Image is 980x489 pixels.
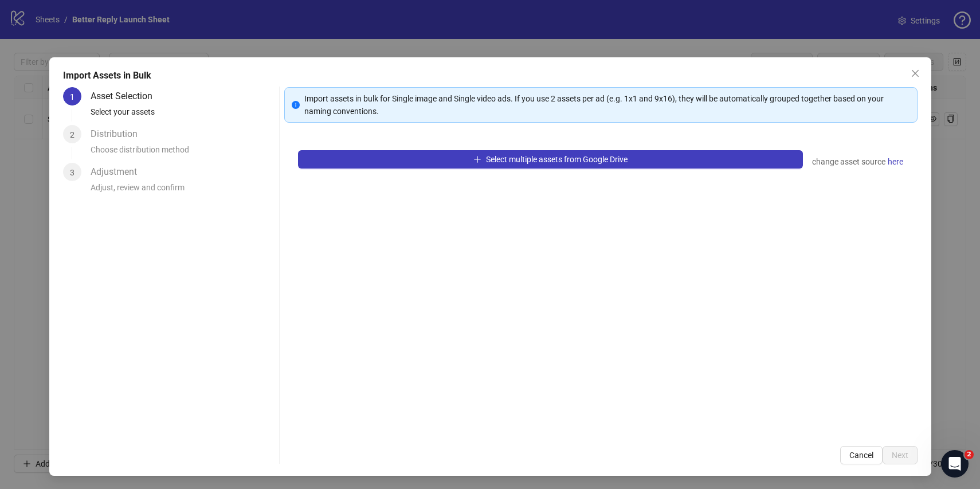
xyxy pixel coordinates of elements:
a: here [887,155,904,169]
div: Distribution [91,125,147,143]
span: Cancel [849,451,873,460]
div: Choose distribution method [91,143,275,163]
div: change asset source [812,155,904,169]
span: Select multiple assets from Google Drive [485,155,627,164]
span: 2 [965,450,974,459]
span: close [911,69,920,78]
button: Close [906,64,924,83]
span: 3 [70,168,75,177]
span: 2 [70,130,75,139]
span: plus [473,155,481,163]
div: Select your assets [91,105,275,125]
div: Adjustment [91,163,146,181]
button: Next [883,446,918,464]
button: Select multiple assets from Google Drive [297,150,803,169]
div: Asset Selection [91,87,162,105]
button: Cancel [840,446,883,464]
iframe: Intercom live chat [941,450,969,478]
span: info-circle [291,101,299,109]
div: Adjust, review and confirm [91,181,275,201]
span: 1 [70,92,75,101]
div: Import assets in bulk for Single image and Single video ads. If you use 2 assets per ad (e.g. 1x1... [304,92,910,118]
div: Import Assets in Bulk [63,69,918,83]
